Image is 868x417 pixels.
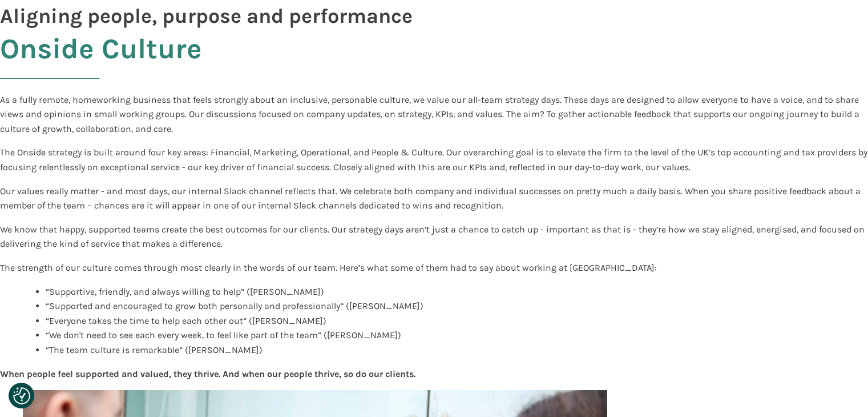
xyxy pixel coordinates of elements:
li: “Supported and encouraged to grow both personally and professionally” ([PERSON_NAME]) [46,299,845,314]
button: Consent Preferences [13,387,30,404]
li: “Everyone takes the time to help each other out” ([PERSON_NAME]) [46,314,845,328]
li: “Supportive, friendly, and always willing to help” ([PERSON_NAME]) [46,284,845,299]
li: “The team culture is remarkable” ([PERSON_NAME]) [46,343,845,358]
li: “We don't need to see each every week, to feel like part of the team” ([PERSON_NAME]) [46,328,845,343]
img: Revisit consent button [13,387,30,404]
